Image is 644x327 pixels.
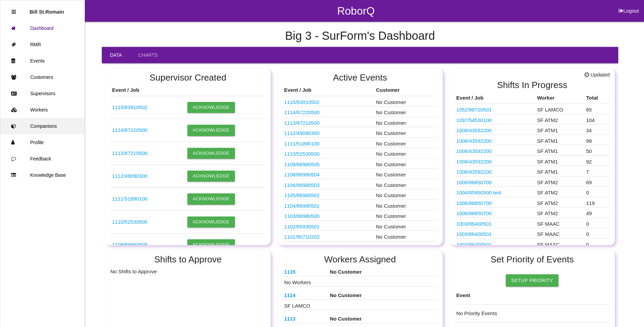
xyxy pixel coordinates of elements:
td: SF LAMCO [535,104,585,114]
tr: 86850700 [455,176,610,187]
td: SF MAAC [535,238,585,249]
p: Bill St.Romain [30,4,64,15]
td: No Customer [374,96,438,106]
td: 69 [584,176,610,187]
td: SF LAMCO [282,299,438,310]
td: 0SD00034 [455,187,535,197]
a: 1115/83910502 [284,99,319,105]
h2: Supervisor Created [110,73,265,83]
tr: 102501 [455,218,610,228]
td: SF ATM2 [535,114,585,124]
td: SF ATM2 [535,176,585,187]
td: 8.8/9.5 PINION GEAR TRAYS [282,137,374,148]
td: STELLANTIS TORQUE COVERTER [455,104,535,114]
th: Total [584,92,610,104]
a: Charts [130,47,166,63]
td: 50 [584,145,610,156]
h2: Set Priority of Events [455,255,610,264]
tr: 86850700 [455,207,610,218]
td: No Customer [374,106,438,117]
tr: 43592200 [455,135,610,145]
button: Acknowledge [187,125,235,136]
td: 0 [584,228,610,239]
td: No Customer [374,127,438,138]
td: D1024903R1 - TMMTX ECI - CANISTER ASSY COAL [282,200,374,210]
th: TA350 VF TRAYS [282,290,328,299]
td: 43592200 [455,155,535,166]
td: 8.1 PINION GEAR TRAYS [110,165,186,187]
a: Customers [0,69,85,85]
td: 34 [584,124,610,135]
td: No Customer [374,148,438,158]
td: SF MAAC [535,218,585,228]
a: 1101/80710202 [284,234,319,240]
td: No Customer [374,241,438,252]
td: SF ATM1 [535,166,585,176]
a: 1008/43592200 [456,127,492,133]
a: 1108/86980504 [284,172,319,177]
a: 1105/86980502 [284,192,319,198]
a: 1114 [284,292,295,298]
td: 7 [584,166,610,176]
td: 0CD00022 LB BEV HALF SHAF PACKAGING [282,241,374,252]
td: No Customer [374,179,438,189]
td: No Workers [282,276,438,287]
h2: Workers Assigned [282,255,438,264]
a: Profile [0,134,85,151]
td: 43592200 [455,166,535,176]
td: 102501 [455,218,535,228]
td: No Customer [374,231,438,241]
a: 1052/86720501 [456,107,492,113]
td: 43592200 [455,124,535,135]
a: 1110/52530500 [284,151,319,157]
td: 104 [584,114,610,124]
td: SF ATM1 [535,145,585,156]
td: D1024903R1 - TMMTX ECI - CANISTER ASSY COAL [282,169,374,179]
td: 102501 [455,238,535,249]
td: SF ATM2 [535,187,585,197]
td: SF ATM1 [535,124,585,135]
h4: Big 3 - SurForm 's Dashboard [102,30,618,42]
button: Acknowledge [187,193,235,204]
a: 1112/49090300 [284,130,319,136]
td: 8.8/9.5 PINION GEAR TRAYS [110,188,186,210]
a: Feedback [0,151,85,167]
a: 1097/54530100 [456,117,492,123]
tr: 102501 [455,228,610,239]
button: Acknowledge [187,239,235,250]
a: 1113/87210500 [284,120,319,126]
td: No Customer [374,169,438,179]
td: TA349 VF TRAYS [110,142,186,165]
td: 65 [584,104,610,114]
td: 0SD00094 DT WS BEV HALF SHAFT [282,220,374,231]
td: No Customer [374,137,438,148]
a: 1004/85950500 test [456,190,501,195]
td: 0 [584,187,610,197]
td: TA350 VF TRAYS [282,106,374,117]
a: 1109/86980505 [284,161,319,167]
a: 1006/86850700 [456,210,492,216]
td: 92 [584,155,610,166]
a: 1008/43592200 [456,169,492,175]
td: No Priority Events [455,305,610,323]
th: Event [455,287,610,305]
tr: N/A [455,114,610,124]
a: 1100/86010500 [284,244,319,250]
td: SF ATM1 [535,135,585,145]
a: 1008/43592200 [456,159,492,165]
td: No Customer [374,220,438,231]
a: Knowledge Base [0,167,85,183]
tr: 43592200 [455,166,610,176]
td: No Customer [374,117,438,127]
a: Companions [0,118,85,134]
a: 1003/86400501 [456,221,492,227]
td: 43592200 [455,145,535,156]
td: P736 SAP129 8.8 PINION GEAR [282,231,374,241]
td: D1016648R03 ATK M865 PROJECTILE TRAY [282,96,374,106]
a: 1008/43592200 [456,138,492,144]
th: TA349 VF TRAYS [282,313,328,323]
th: No Customer [328,290,438,299]
th: Customer [374,85,438,96]
td: 8.1 PINION GEAR TRAYS [282,127,374,138]
a: 1006/86850700 [456,179,492,185]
